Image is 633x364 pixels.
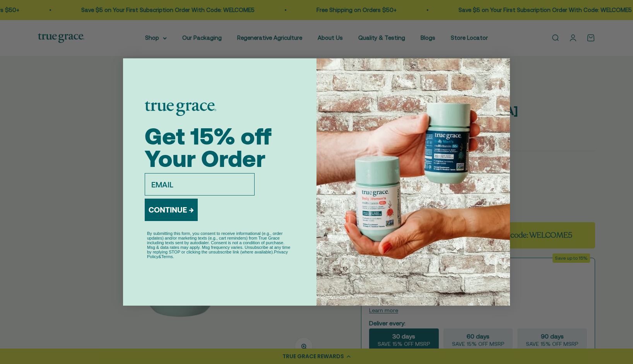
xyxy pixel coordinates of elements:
[493,61,507,75] button: Close dialog
[145,101,216,116] img: logo placeholder
[147,231,293,259] p: By submitting this form, you consent to receive informational (e.g., order updates) and/or market...
[161,254,173,259] a: Terms
[147,250,288,259] a: Privacy Policy
[145,199,198,221] button: CONTINUE →
[145,173,255,196] input: EMAIL
[145,123,272,172] span: Get 15% off Your Order
[316,58,510,306] img: ea6db371-f0a2-4b66-b0cf-f62b63694141.jpeg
